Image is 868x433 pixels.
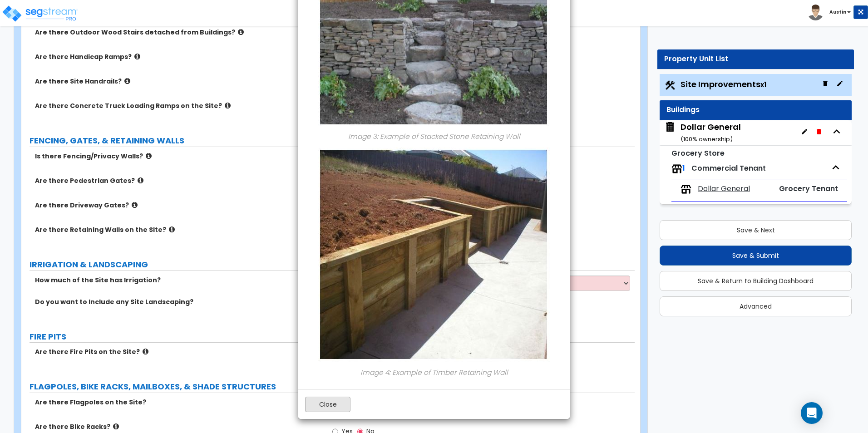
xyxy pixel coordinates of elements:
i: Image 3: Example of Stacked Stone Retaining Wall [348,132,520,141]
img: 22.JPG [318,147,550,362]
button: Close [305,397,350,412]
i: Image 4: Example of Timber Retaining Wall [360,367,508,377]
div: Open Intercom Messenger [801,402,823,424]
